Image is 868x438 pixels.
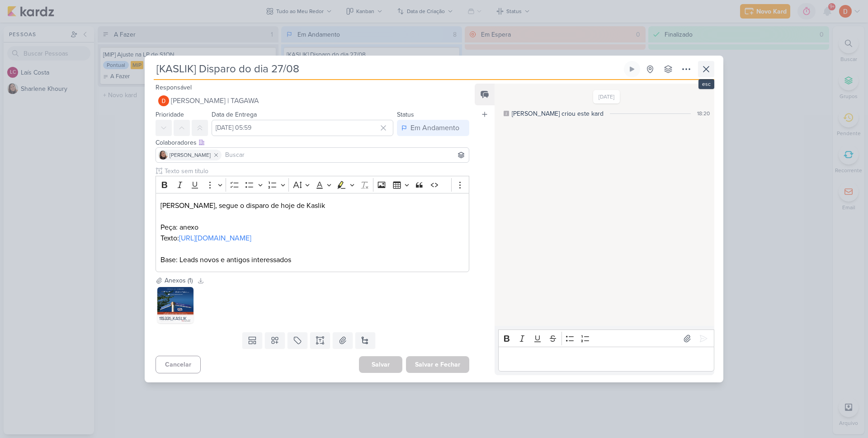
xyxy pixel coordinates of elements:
span: [PERSON_NAME] | TAGAWA [171,95,259,106]
input: Buscar [223,150,467,160]
label: Data de Entrega [212,111,257,118]
p: Texto: [160,233,464,244]
div: Ligar relógio [628,66,636,73]
div: 115331_KASLIK _ E-MAIL MKT _ KASLIK IBIRAPUERA _ HMP _ PREÇO _ AGOSTO_v23 (1).jpg [157,314,193,323]
div: Em Andamento [410,122,459,133]
div: Editor editing area: main [498,347,714,372]
div: Editor toolbar [498,330,714,347]
p: [PERSON_NAME], segue o disparo de hoje de Kaslik [160,200,464,211]
img: fzkMEcg2uJ05ui4k3xk7yrTA0jy59C4xS7AsBiYj.jpg [157,287,193,323]
div: esc [698,79,714,89]
div: [PERSON_NAME] criou este kard [512,109,604,118]
div: Anexos (1) [165,276,193,285]
div: Editor editing area: main [156,193,469,272]
label: Status [397,111,414,118]
label: Prioridade [156,111,184,118]
img: Sharlene Khoury [159,151,168,160]
button: Em Andamento [397,120,469,136]
div: 18:20 [697,109,710,118]
button: Cancelar [156,356,201,373]
div: Colaboradores [156,138,469,147]
button: [PERSON_NAME] | TAGAWA [156,93,469,109]
div: Editor toolbar [156,176,469,193]
span: [PERSON_NAME] [170,151,211,159]
input: Texto sem título [163,166,469,176]
img: Diego Lima | TAGAWA [158,95,169,106]
input: Kard Sem Título [154,61,622,77]
p: Base: Leads novos e antigos interessados [160,254,464,265]
input: Select a date [212,120,393,136]
a: [URL][DOMAIN_NAME] [179,234,251,243]
label: Responsável [156,84,192,91]
p: Peça: anexo [160,222,464,233]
